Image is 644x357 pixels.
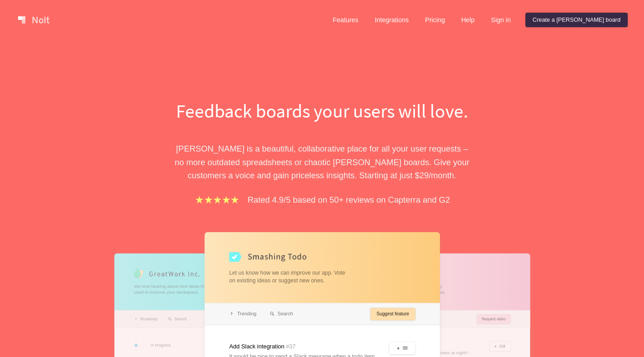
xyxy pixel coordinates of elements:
a: Sign in [484,13,518,27]
h1: Feedback boards your users will love. [166,98,478,124]
p: [PERSON_NAME] is a beautiful, collaborative place for all your user requests – no more outdated s... [166,142,478,182]
a: Create a [PERSON_NAME] board [525,13,628,27]
p: Rated 4.9/5 based on 50+ reviews on Capterra and G2 [248,193,450,206]
a: Help [454,13,482,27]
a: Integrations [367,13,416,27]
img: stars.b067e34983.png [194,195,240,205]
a: Features [325,13,366,27]
a: Pricing [418,13,452,27]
